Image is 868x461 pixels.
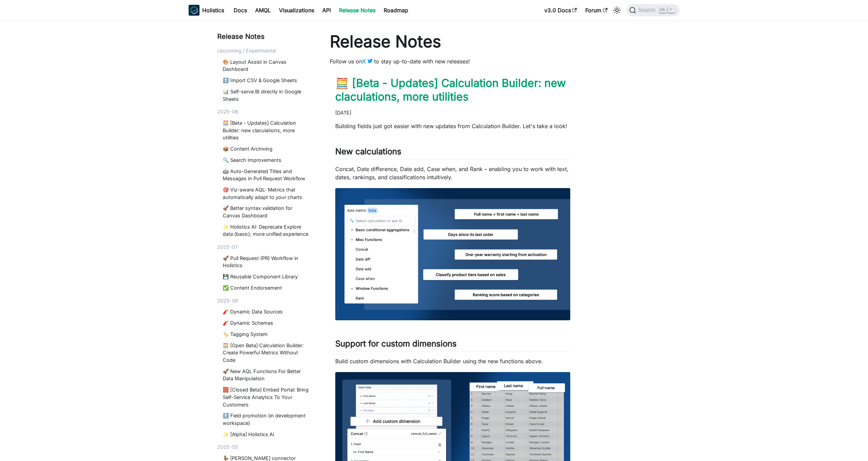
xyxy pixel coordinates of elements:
a: 🏷️ Tagging System [223,331,311,338]
img: Holistics [189,5,200,16]
a: ⬆️ Import CSV & Google Sheets [223,77,311,84]
p: Building fields just got easier with new updates from Calculation Builder. Let's take a look! [335,122,571,130]
time: [DATE] [335,110,351,116]
a: HolisticsHolistics [189,5,224,16]
a: 🧱 [Closed Beta] Embed Portal: Bring Self-Service Analytics To Your Customers [223,386,311,408]
a: 🚀 Pull Request (PR) Workflow in Holistics [223,255,311,269]
a: 🧮 [Beta - Updates] Calculation Builder: new claculations, more utilities [223,119,311,141]
a: API [318,5,335,16]
a: 🧨 Dynamic Schemas [223,319,311,327]
b: X [362,58,366,65]
a: AMQL [251,5,275,16]
h1: Release Notes [330,31,576,52]
div: 2025-05 [217,443,313,451]
p: Build custom dimensions with Calculation Builder using the new functions above. [335,357,571,365]
a: X [362,58,374,65]
h2: Support for custom dimensions [335,339,571,352]
a: 🔍 Search Improvements [223,156,311,164]
a: ✨ [Alpha] Holistics AI [223,431,311,438]
a: 🚀 New AQL Functions For Better Data Manipulation [223,368,311,382]
p: Concat, Date difference, Date add, Case when, and Rank – enabling you to work with text, dates, r... [335,165,571,181]
p: Follow us on to stay up-to-date with new releases! [330,57,576,65]
span: Search [636,7,660,13]
a: Release Notes [335,5,380,16]
a: v3.0 Docs [540,5,581,16]
a: ⬆️ Field promotion (in development workspace) [223,412,311,427]
a: ✨ Holistics AI: Deprecate Explore data (basic), more unified experience [223,223,311,238]
nav: Blog recent posts navigation [217,31,313,461]
kbd: K [668,7,675,13]
a: 📦 Content Archiving [223,145,311,153]
b: Holistics [202,6,224,14]
button: Search (Ctrl+K) [627,4,679,16]
a: 🚀 Better syntax validation for Canvas Dashboard [223,204,311,219]
button: Switch between dark and light mode (currently light mode) [612,5,622,16]
img: Calculation Builder - New calculations [335,188,571,320]
a: ✅ Content Endorsement [223,284,311,292]
a: Docs [230,5,251,16]
a: 🎨 Layout Assist in Canvas Dashboard [223,58,311,73]
a: 🧨 Dynamic Data Sources [223,308,311,316]
div: 2025-08 [217,108,313,116]
a: Roadmap [380,5,412,16]
div: Upcoming / Experimental [217,47,313,55]
a: 🧮 [Beta - Updates] Calculation Builder: new claculations, more utilities [335,76,566,103]
h2: New calculations [335,147,571,159]
a: 📊 Self-serve BI directly in Google Sheets [223,88,311,103]
div: 2025-06 [217,297,313,305]
a: 🤖 Auto-Generated Titles and Messages in Pull Request Workflow [223,168,311,182]
a: 🧮 [Open Beta] Calculation Builder: Create Powerful Metrics Without Code [223,342,311,364]
a: 💾 Reusable Component Library [223,273,311,280]
a: Visualizations [275,5,318,16]
a: Forum [581,5,612,16]
div: 2025-07 [217,243,313,251]
div: Release Notes [217,31,313,42]
a: 🎯 Viz-aware AQL: Metrics that automatically adapt to your charts [223,186,311,201]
